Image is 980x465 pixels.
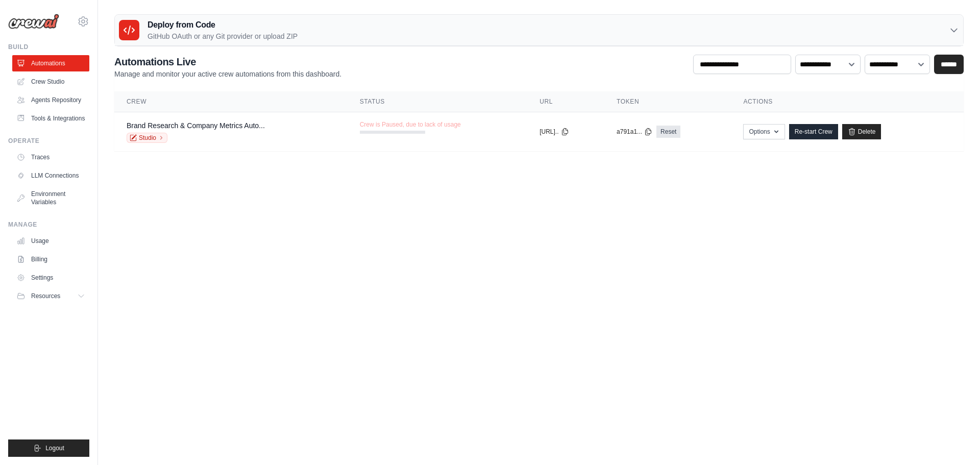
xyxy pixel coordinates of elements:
a: Reset [656,126,680,138]
a: Brand Research & Company Metrics Auto... [127,121,265,130]
a: Crew Studio [12,74,89,90]
button: Resources [12,288,89,304]
a: Agents Repository [12,92,89,108]
a: Automations [12,55,89,71]
th: Crew [114,91,348,112]
a: Environment Variables [12,186,89,210]
a: Traces [12,149,89,165]
button: Options [743,124,785,139]
div: Manage [8,221,89,229]
a: Settings [12,270,89,286]
h3: Deploy from Code [148,19,298,31]
a: Tools & Integrations [12,110,89,127]
th: URL [527,91,604,112]
p: Manage and monitor your active crew automations from this dashboard. [114,69,341,79]
span: Logout [45,444,64,452]
span: Crew is Paused, due to lack of usage [360,120,461,129]
div: Operate [8,137,89,145]
p: GitHub OAuth or any Git provider or upload ZIP [148,31,298,41]
span: Resources [31,292,60,300]
a: Billing [12,251,89,267]
a: LLM Connections [12,167,89,184]
a: Studio [127,133,167,143]
div: Build [8,43,89,51]
th: Actions [731,91,964,112]
img: Logo [8,14,59,29]
a: Usage [12,233,89,249]
th: Status [348,91,528,112]
a: Delete [842,124,881,139]
a: Re-start Crew [789,124,838,139]
h2: Automations Live [114,55,341,69]
button: Logout [8,439,89,457]
th: Token [604,91,731,112]
button: a791a1... [617,128,652,136]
